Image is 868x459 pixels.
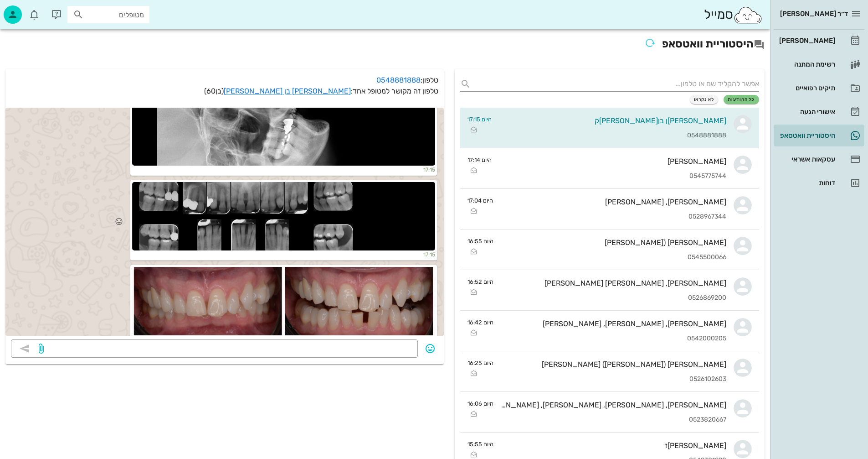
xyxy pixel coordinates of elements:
[501,238,726,247] div: [PERSON_NAME] ([PERSON_NAME]
[777,61,835,68] div: רשימת המתנה
[501,360,726,369] div: [PERSON_NAME] ([PERSON_NAME]) [PERSON_NAME]
[777,179,835,187] div: דוחות
[467,318,493,327] small: היום 16:42
[728,97,755,102] span: כל ההודעות
[499,132,726,140] div: 0548881888
[724,95,759,104] button: כל ההודעות
[206,87,216,95] span: 60
[204,87,224,95] span: (בן )
[774,148,864,170] a: עסקאות אשראי
[499,116,726,125] div: [PERSON_NAME]ן בן[PERSON_NAME]ק
[467,399,493,408] small: היום 16:06
[467,237,493,245] small: היום 16:55
[501,279,726,287] div: [PERSON_NAME], [PERSON_NAME] [PERSON_NAME]
[27,7,32,13] span: תג
[777,37,835,44] div: [PERSON_NAME]
[499,172,726,180] div: 0545775744
[501,401,726,409] div: [PERSON_NAME], [PERSON_NAME], [PERSON_NAME], [PERSON_NAME]
[774,172,864,194] a: דוחות
[499,157,726,166] div: [PERSON_NAME]
[467,156,492,164] small: היום 17:14
[774,53,864,75] a: רשימת המתנה
[774,30,864,52] a: [PERSON_NAME]
[501,441,726,450] div: [PERSON_NAME]ז
[224,87,351,95] a: [PERSON_NAME] בן [PERSON_NAME]
[501,254,726,261] div: 0545500066
[11,86,438,97] p: טלפון זה מקושר למטופל אחד:
[501,416,726,424] div: 0523820667
[690,95,719,104] button: לא נקראו
[774,125,864,146] a: היסטוריית וואטסאפ
[467,359,493,367] small: היום 16:25
[500,213,726,221] div: 0528967344
[467,196,493,205] small: היום 17:04
[501,319,726,328] div: [PERSON_NAME], [PERSON_NAME], [PERSON_NAME]
[376,76,421,84] a: 0548881888
[132,335,435,344] small: 17:15
[774,101,864,123] a: אישורי הגעה
[777,132,835,139] div: היסטוריית וואטסאפ
[777,108,835,115] div: אישורי הגעה
[774,77,864,99] a: תיקים רפואיים
[501,376,726,383] div: 0526102603
[467,115,492,124] small: היום 17:15
[467,277,493,286] small: היום 16:52
[475,77,759,91] input: אפשר להקליד שם או טלפון...
[777,156,835,163] div: עסקאות אשראי
[780,10,848,18] span: ד״ר [PERSON_NAME]
[777,84,835,92] div: תיקים רפואיים
[132,166,435,174] small: 17:15
[467,440,493,449] small: היום 15:55
[733,6,763,24] img: SmileCloud logo
[500,198,726,206] div: [PERSON_NAME], [PERSON_NAME]
[501,294,726,302] div: 0526869200
[5,35,765,55] h2: היסטוריית וואטסאפ
[501,335,726,343] div: 0542000205
[132,250,435,259] small: 17:15
[11,75,438,86] p: טלפון:
[694,97,714,102] span: לא נקראו
[704,5,763,25] div: סמייל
